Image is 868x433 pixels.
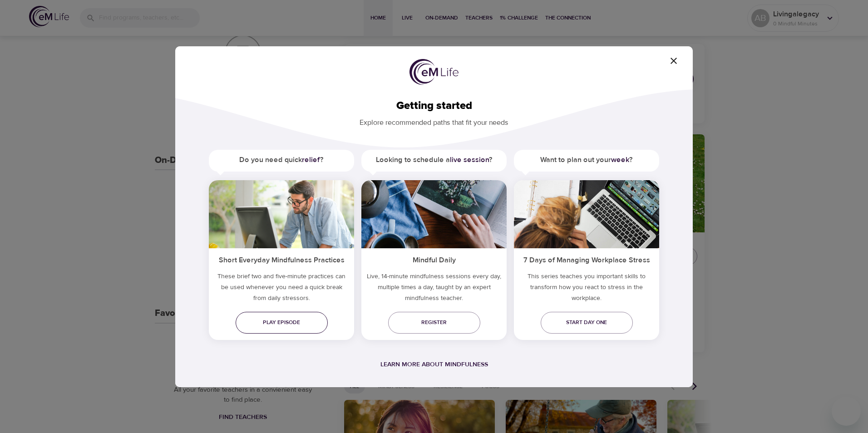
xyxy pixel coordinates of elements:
p: Explore recommended paths that fit your needs [190,112,678,128]
h2: Getting started [190,99,678,113]
a: live session [450,155,489,164]
p: This series teaches you important skills to transform how you react to stress in the workplace. [514,271,659,307]
a: Start day one [541,312,633,334]
h5: Do you need quick ? [209,150,354,170]
h5: Mindful Daily [361,248,507,271]
img: ims [361,180,507,248]
a: Play episode [236,312,328,334]
p: Live, 14-minute mindfulness sessions every day, multiple times a day, taught by an expert mindful... [361,271,507,307]
a: relief [302,155,320,164]
img: logo [409,59,459,85]
h5: Looking to schedule a ? [361,150,507,170]
h5: Short Everyday Mindfulness Practices [209,248,354,271]
span: Start day one [548,318,626,327]
a: Register [388,312,480,334]
img: ims [209,180,354,248]
img: ims [514,180,659,248]
h5: 7 Days of Managing Workplace Stress [514,248,659,271]
h5: Want to plan out your ? [514,150,659,170]
a: Learn more about mindfulness [380,360,488,369]
span: Play episode [243,318,321,327]
span: Register [395,318,473,327]
a: week [611,155,629,164]
h5: These brief two and five-minute practices can be used whenever you need a quick break from daily ... [209,271,354,307]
